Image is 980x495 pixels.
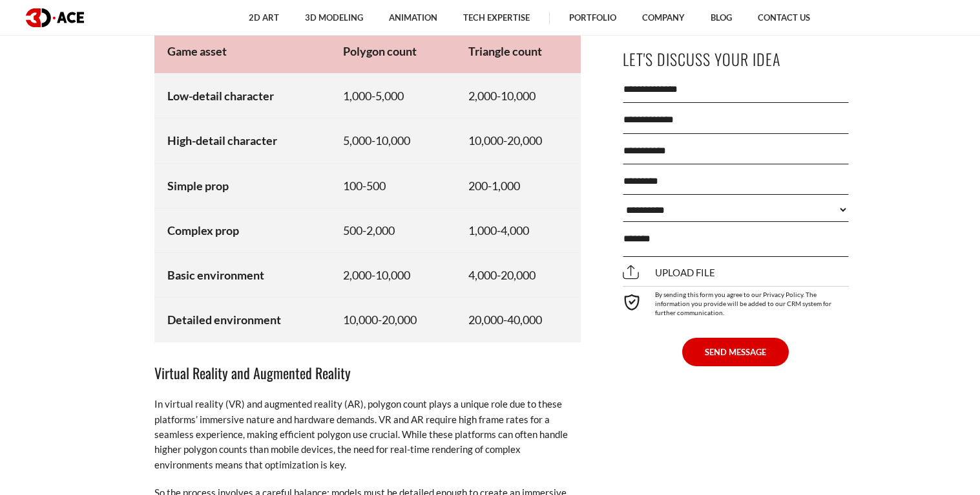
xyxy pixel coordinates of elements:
strong: Low-detail character [167,89,274,103]
span: Upload file [623,267,715,278]
p: Let's Discuss Your Idea [623,45,849,74]
td: 2,000-10,000 [330,252,455,297]
td: 1,000-4,000 [455,208,581,252]
td: 5,000-10,000 [330,118,455,163]
button: SEND MESSAGE [682,338,789,366]
strong: High-detail character [167,133,277,148]
p: In virtual reality (VR) and augmented reality (AR), polygon count plays a unique role due to thes... [154,397,581,472]
img: logo dark [26,8,84,27]
td: 200-1,000 [455,163,581,208]
td: 10,000-20,000 [330,297,455,342]
td: 20,000-40,000 [455,297,581,342]
strong: Detailed environment [167,313,281,327]
strong: Basic environment [167,268,264,282]
strong: Polygon count [343,44,417,58]
strong: Triangle count [468,44,542,58]
div: By sending this form you agree to our Privacy Policy. The information you provide will be added t... [623,286,849,317]
strong: Simple prop [167,179,229,193]
td: 10,000-20,000 [455,118,581,163]
td: 4,000-20,000 [455,252,581,297]
td: 100-500 [330,163,455,208]
strong: Game asset [167,44,227,58]
h3: Virtual Reality and Augmented Reality [154,362,581,384]
td: 1,000-5,000 [330,74,455,118]
strong: Complex prop [167,223,239,237]
td: 2,000-10,000 [455,74,581,118]
td: 500-2,000 [330,208,455,252]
